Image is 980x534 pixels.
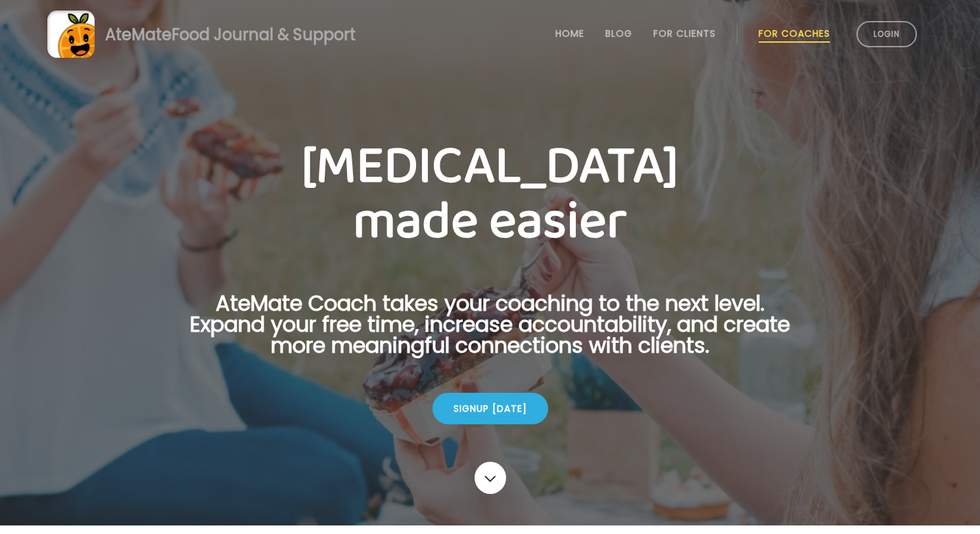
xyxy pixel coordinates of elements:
[856,21,917,47] a: Login
[95,23,356,46] div: AteMate
[47,11,933,58] a: AteMateFood Journal & Support
[555,28,584,39] a: Home
[170,293,811,372] p: AteMate Coach takes your coaching to the next level. Expand your free time, increase accountabili...
[605,28,632,39] a: Blog
[758,28,830,39] a: For Coaches
[172,24,356,45] span: Food Journal & Support
[432,393,548,424] div: Signup [DATE]
[653,28,716,39] a: For Clients
[170,139,811,250] h1: [MEDICAL_DATA] made easier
